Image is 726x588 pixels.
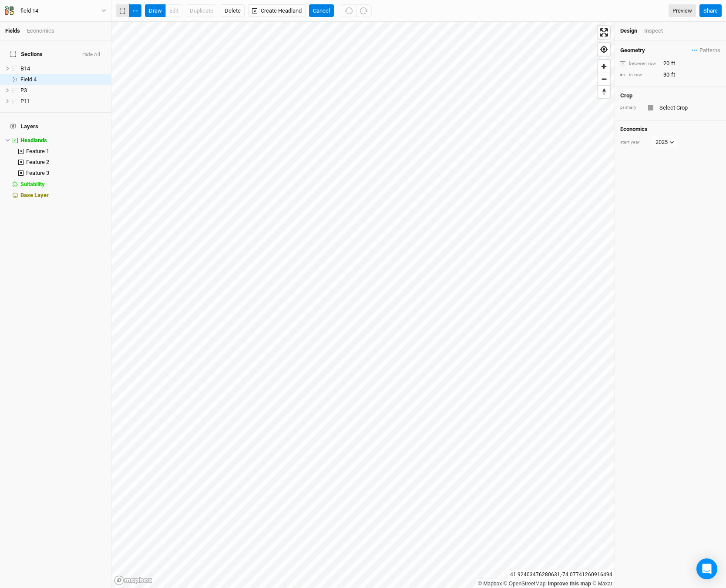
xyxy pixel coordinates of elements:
[548,581,591,587] a: Improve this map
[478,581,502,587] a: Mapbox
[620,60,659,67] div: between row
[620,104,642,111] div: primary
[20,65,106,72] div: B14
[20,98,106,105] div: P11
[20,76,37,83] span: Field 4
[111,22,615,588] canvas: Map
[145,4,166,17] button: draw
[20,98,30,104] span: P11
[20,65,30,72] span: B14
[221,4,245,17] button: Delete
[26,170,49,176] span: Feature 3
[20,137,106,144] div: Headlands
[4,6,107,16] button: field 14
[652,136,678,149] button: 2025
[114,575,152,585] a: Mapbox logo
[356,4,372,17] button: Redo (^Z)
[248,4,306,17] button: Create Headland
[598,60,610,73] button: Zoom in
[696,558,717,579] div: Open Intercom Messenger
[20,192,49,198] span: Base Layer
[20,7,38,15] div: field 14
[598,43,610,56] button: Find my location
[20,87,106,94] div: P3
[20,181,45,187] span: Suitability
[26,148,49,154] span: Feature 1
[20,87,27,94] span: P3
[598,73,610,85] span: Zoom out
[5,27,20,34] a: Fields
[26,170,106,177] div: Feature 3
[20,192,106,199] div: Base Layer
[508,570,615,579] div: 41.92403476280631 , -74.07741260916494
[598,85,610,98] button: Reset bearing to north
[692,46,720,55] span: Patterns
[620,92,632,99] h4: Crop
[341,4,356,17] button: Undo (^z)
[620,72,659,78] div: in row
[26,159,106,166] div: Feature 2
[186,4,217,17] button: Duplicate
[598,86,610,98] span: Reset bearing to north
[26,159,49,165] span: Feature 2
[598,73,610,85] button: Zoom out
[20,181,106,188] div: Suitability
[27,27,54,35] div: Economics
[504,581,546,587] a: OpenStreetMap
[692,46,721,55] button: Patterns
[657,103,721,113] input: Select Crop
[20,137,47,144] span: Headlands
[620,27,637,35] div: Design
[669,4,696,17] a: Preview
[82,52,101,58] button: Hide All
[20,76,106,83] div: Field 4
[592,581,612,587] a: Maxar
[309,4,334,17] button: Cancel
[598,26,610,39] button: Enter fullscreen
[620,126,721,133] h4: Economics
[165,4,182,17] button: edit
[10,51,43,58] span: Sections
[5,118,106,135] h4: Layers
[644,27,675,35] div: Inspect
[620,139,651,146] div: start year
[620,47,645,54] h4: Geometry
[26,148,106,155] div: Feature 1
[699,4,722,17] button: Share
